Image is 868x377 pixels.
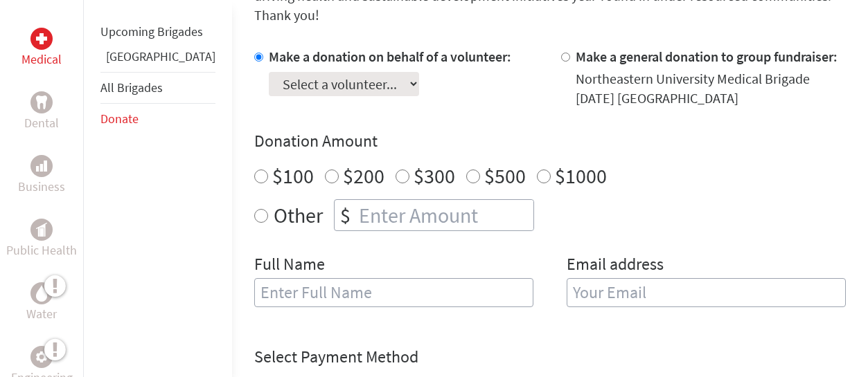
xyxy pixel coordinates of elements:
p: Public Health [6,241,77,260]
label: Email address [567,253,664,278]
li: All Brigades [100,72,215,104]
a: Upcoming Brigades [100,24,203,39]
input: Your Email [567,278,846,307]
img: Engineering [36,351,47,362]
label: $200 [343,163,384,189]
h4: Donation Amount [254,130,846,152]
img: Business [36,160,47,172]
div: Public Health [30,219,53,241]
div: Northeastern University Medical Brigade [DATE] [GEOGRAPHIC_DATA] [576,69,846,108]
a: MedicalMedical [21,28,62,69]
a: Donate [100,111,139,127]
label: $100 [272,163,314,189]
h4: Select Payment Method [254,346,846,368]
input: Enter Full Name [254,278,533,307]
p: Dental [24,113,59,133]
div: Water [30,282,53,304]
input: Enter Amount [356,200,533,230]
a: Public HealthPublic Health [6,219,77,260]
a: [GEOGRAPHIC_DATA] [106,48,215,64]
label: Other [274,199,323,231]
div: Medical [30,28,53,50]
a: WaterWater [26,282,57,324]
label: Make a general donation to group fundraiser: [576,48,838,65]
img: Water [36,285,47,301]
p: Medical [21,50,62,69]
label: $300 [414,163,455,189]
img: Medical [36,33,47,44]
li: Donate [100,104,215,134]
div: Engineering [30,346,53,368]
a: DentalDental [24,91,59,133]
label: $1000 [555,163,607,189]
div: Business [30,155,53,177]
p: Water [26,304,57,324]
a: All Brigades [100,80,163,95]
li: Panama [100,47,215,72]
a: BusinessBusiness [18,155,65,196]
div: $ [335,200,356,230]
img: Public Health [36,223,47,237]
label: Full Name [254,253,325,278]
label: $500 [484,163,526,189]
p: Business [18,177,65,196]
li: Upcoming Brigades [100,17,215,47]
label: Make a donation on behalf of a volunteer: [269,48,511,65]
div: Dental [30,91,53,113]
img: Dental [36,95,47,109]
